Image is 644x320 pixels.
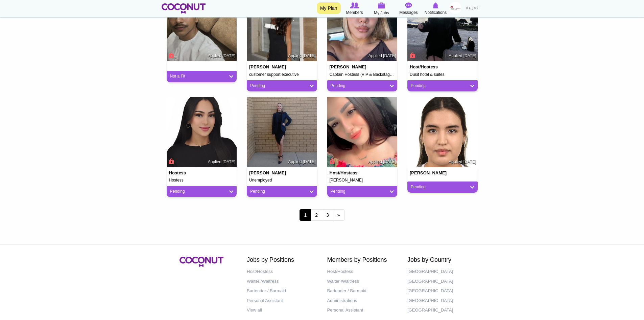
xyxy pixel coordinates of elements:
span: Members [346,9,363,16]
h4: Host/Hostess [330,171,369,175]
a: View all [247,305,317,315]
a: Host/Hostess [327,267,398,277]
a: [GEOGRAPHIC_DATA] [407,296,478,306]
a: Notifications Notifications [422,2,449,16]
span: Connect to Unlock the Profile [409,52,415,59]
span: My Jobs [374,9,389,16]
h4: [PERSON_NAME] [410,171,449,175]
img: Messages [405,2,412,8]
a: Waiter /Waitress [327,277,398,286]
a: Bartender / Barmaid [247,286,317,296]
a: Messages Messages [395,2,422,16]
h4: [PERSON_NAME] [330,65,369,69]
a: Pending [170,189,234,194]
a: Pending [250,83,314,89]
img: Rawan Fahsa's picture [327,97,398,167]
img: Notifications [433,2,438,8]
a: Browse Members Members [341,2,368,16]
h5: Dusit hotel & suites [410,72,475,77]
a: Administrations [327,296,398,306]
h2: Jobs by Positions [247,257,317,263]
h5: [PERSON_NAME] [330,178,395,183]
a: [GEOGRAPHIC_DATA] [407,286,478,296]
h5: Unemployed [249,178,315,183]
a: [GEOGRAPHIC_DATA] [407,305,478,315]
a: next › [333,209,344,221]
a: Waiter /Waitress [247,277,317,286]
h4: Hostess [169,171,208,175]
a: Pending [411,184,474,190]
h2: Jobs by Country [407,257,478,263]
img: Wiam Gouraida's picture [167,97,237,167]
h2: Members by Positions [327,257,398,263]
h5: customer support executive [249,72,315,77]
img: Mushtariybegim Akhunova's picture [407,97,478,167]
a: 3 [322,209,333,221]
a: Personal Assistant [327,305,398,315]
span: Connect to Unlock the Profile [329,158,335,165]
span: Connect to Unlock the Profile [168,52,174,59]
a: 2 [311,209,322,221]
a: Bartender / Barmaid [327,286,398,296]
a: Host/Hostess [247,267,317,277]
img: Kelleigh Van Onselen's picture [247,97,317,167]
h4: [PERSON_NAME] [249,171,288,175]
h4: Host/Hostess [410,65,449,69]
span: Notifications [425,9,447,16]
a: Personal Assistant [247,296,317,306]
a: Pending [331,189,394,194]
a: Not a Fit [170,73,234,79]
img: Home [162,3,206,14]
a: Pending [411,83,474,89]
a: Pending [331,83,394,89]
img: Coconut [180,257,223,267]
img: My Jobs [378,2,385,8]
h4: [PERSON_NAME] [249,65,288,69]
a: My Jobs My Jobs [368,2,395,16]
a: العربية [463,2,483,15]
span: Messages [399,9,418,16]
h5: Captain Hostess (VIP & Backstage Section) [330,72,395,77]
a: [GEOGRAPHIC_DATA] [407,277,478,286]
a: My Plan [317,2,341,14]
h5: Hostess [169,178,235,183]
span: 1 [300,209,311,221]
a: Pending [250,189,314,194]
img: Browse Members [350,2,359,8]
a: [GEOGRAPHIC_DATA] [407,267,478,277]
span: Connect to Unlock the Profile [168,158,174,165]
